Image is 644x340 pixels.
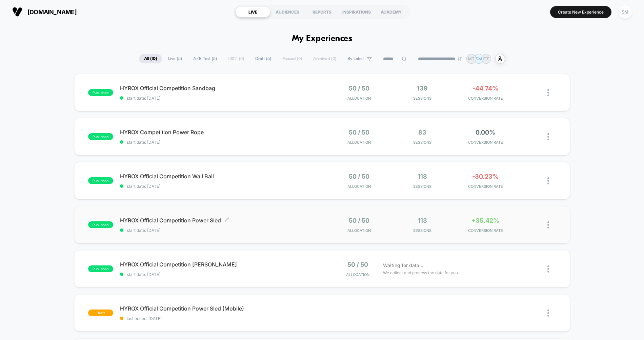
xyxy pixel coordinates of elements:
span: 50 / 50 [349,217,369,224]
span: Allocation [347,228,371,233]
span: By Label [347,56,364,61]
span: 50 / 50 [349,173,369,180]
span: 83 [418,129,426,136]
span: 118 [418,173,427,180]
span: 0.00% [476,129,495,136]
span: start date: [DATE] [120,140,322,145]
span: published [88,265,113,272]
img: close [547,265,549,273]
span: [DOMAIN_NAME] [27,8,77,16]
span: A/B Test ( 5 ) [188,54,222,63]
span: published [88,133,113,140]
span: Allocation [346,272,369,277]
span: HYROX Official Competition Power Sled (Mobile) [120,305,322,312]
span: CONVERSION RATE [456,140,516,145]
span: HYROX Official Competition [PERSON_NAME] [120,261,322,268]
img: close [547,133,549,140]
span: CONVERSION RATE [456,228,516,233]
span: -30.23% [472,173,499,180]
span: +35.42% [471,217,499,224]
span: CONVERSION RATE [456,184,516,189]
div: LIVE [236,6,270,17]
span: Allocation [347,96,371,101]
span: start date: [DATE] [120,96,322,101]
img: close [547,89,549,96]
h1: My Experiences [292,34,353,44]
span: Waiting for data... [383,262,423,269]
div: SM [619,5,632,19]
img: end [458,57,462,61]
span: Allocation [347,140,371,145]
span: We collect and process the data for you [383,269,458,276]
span: -44.74% [472,85,498,92]
div: ACADEMY [374,6,408,17]
span: draft [88,309,113,316]
span: HYROX Competition Power Rope [120,129,322,136]
span: HYROX Official Competition Power Sled [120,217,322,224]
span: 113 [418,217,427,224]
p: SM [476,56,482,61]
div: REPORTS [305,6,339,17]
span: start date: [DATE] [120,272,322,277]
span: HYROX Official Competition Sandbag [120,85,322,92]
span: 139 [417,85,428,92]
span: CONVERSION RATE [456,96,516,101]
span: Allocation [347,184,371,189]
div: INSPIRATIONS [339,6,374,17]
p: TT [484,56,489,61]
span: last edited: [DATE] [120,316,322,321]
span: Live ( 5 ) [163,54,187,63]
span: published [88,221,113,228]
img: Visually logo [12,7,22,17]
span: published [88,177,113,184]
button: SM [617,5,634,19]
span: start date: [DATE] [120,184,322,189]
span: HYROX Official Competition Wall Ball [120,173,322,180]
span: published [88,89,113,96]
span: Draft ( 5 ) [250,54,276,63]
span: 50 / 50 [347,261,368,268]
span: Sessions [392,140,452,145]
span: All ( 10 ) [139,54,162,63]
span: 50 / 50 [349,129,369,136]
img: close [547,221,549,228]
img: close [547,177,549,184]
p: MT [468,56,475,61]
span: start date: [DATE] [120,228,322,233]
span: Sessions [392,184,452,189]
button: Create New Experience [550,6,611,18]
img: close [547,309,549,317]
div: AUDIENCES [270,6,305,17]
span: Sessions [392,228,452,233]
span: Sessions [392,96,452,101]
span: 50 / 50 [349,85,369,92]
button: [DOMAIN_NAME] [10,6,79,17]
